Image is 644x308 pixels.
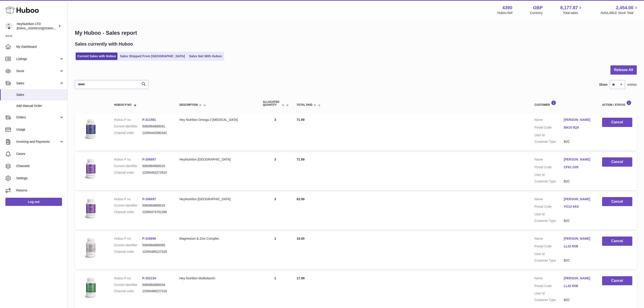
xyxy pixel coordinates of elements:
dt: Channel order [114,250,142,254]
dt: Huboo P no [114,157,142,162]
button: Release All [610,65,637,75]
div: Huboo Ref [497,11,512,15]
img: 43901725567622.jpeg [79,157,102,180]
dt: Current identifier [114,283,142,287]
span: Usage [16,127,64,132]
h2: Sales currently with Huboo [75,41,133,47]
div: HeyNutrition [GEOGRAPHIC_DATA] [179,157,254,162]
dd: 5060864680065 [142,243,170,247]
span: entries [627,83,637,87]
button: Cancel [602,276,632,285]
dt: Current identifier [114,164,142,168]
dd: 5060864680010 [142,203,170,208]
td: 3 [258,193,292,230]
dt: Postal Code [534,205,564,210]
div: Hey Nutrition Omega 3 [MEDICAL_DATA] [179,118,254,122]
button: Cancel [602,118,632,127]
span: Add Manual Order [16,104,64,108]
span: AVAILABLE Stock Total [600,11,639,15]
a: [PERSON_NAME] [564,237,593,241]
a: [PERSON_NAME] [564,118,593,122]
div: HeyNutrition [GEOGRAPHIC_DATA] [179,197,254,201]
span: Total paid [297,103,312,106]
dd: B2C [564,219,593,223]
dt: Name [534,118,564,123]
dt: Customer Type [534,219,564,223]
span: 8,177.87 [560,5,578,11]
dt: Customer Type [534,179,564,184]
span: 15.00 [297,237,305,240]
a: [PERSON_NAME] [564,157,593,162]
span: My Dashboard [16,45,64,49]
dt: User Id [534,291,564,296]
span: 17.99 [297,276,305,280]
img: 43901725567192.jpeg [79,118,102,140]
img: 43901725567059.jpg [79,237,102,259]
dt: Postal Code [534,125,564,131]
a: BN15 0QX [564,125,593,130]
dd: 12090442580342 [142,131,170,135]
span: 71.99 [297,158,305,161]
dd: 5060864680034 [142,283,170,287]
span: Cases [16,152,64,156]
dt: Customer Type [534,258,564,263]
dd: 5060864680041 [142,124,170,129]
a: 2,454.00 AVAILABLE Stock Total [600,5,639,15]
span: Sales [16,93,64,97]
dt: Channel order [114,289,142,293]
strong: 4390 [502,5,512,11]
dt: Current identifier [114,203,142,208]
span: 63.99 [297,197,305,201]
dd: 12090486227318 [142,250,170,254]
td: 3 [258,113,292,151]
img: info@heynutrition.com [5,23,12,30]
dd: 12090462273910 [142,170,170,175]
h1: My Huboo - Sales report [75,29,637,37]
a: LL32 8SB [564,244,593,248]
dt: Current identifier [114,124,142,129]
span: Huboo P no [114,103,131,106]
dt: User Id [534,252,564,256]
div: Magnesium & Zinc Complex [179,237,254,241]
a: P-206697 [142,158,156,161]
dd: B2C [564,140,593,144]
div: Currency [530,11,543,15]
img: 43901725567622.jpeg [79,197,102,220]
div: Customer [534,100,593,106]
dt: Channel order [114,210,142,214]
img: 43901725567377.jpeg [79,276,102,299]
a: Log out [5,198,62,206]
a: P-252134 [142,276,156,280]
dt: User Id [534,133,564,137]
dt: Huboo P no [114,197,142,201]
button: Cancel [602,237,632,246]
span: Orders [16,115,59,120]
dt: Huboo P no [114,118,142,122]
dt: Postal Code [534,244,564,250]
span: Listings [16,57,59,61]
dt: Customer Type [534,298,564,302]
dt: Current identifier [114,243,142,247]
dd: 12090474791286 [142,210,170,214]
div: Hey Nutrition Multivitamin [179,276,254,280]
dt: Customer Type [534,140,564,144]
a: Sales Shipped From [GEOGRAPHIC_DATA] [118,53,186,60]
dt: Channel order [114,131,142,135]
dt: Name [534,276,564,282]
a: YO13 9AS [564,205,593,209]
dd: B2C [564,179,593,184]
dd: 5060864680010 [142,164,170,168]
a: CF61 2XR [564,165,593,169]
dt: Name [534,237,564,242]
a: 8,177.87 Total sales [560,5,583,15]
a: P-311581 [142,118,156,122]
div: Action / Status [602,100,632,106]
span: 71.99 [297,118,305,122]
span: Sales [16,81,59,85]
a: [PERSON_NAME] [564,276,593,280]
td: 3 [258,153,292,190]
button: Cancel [602,157,632,167]
dd: 12090486227318 [142,289,170,293]
a: P-206697 [142,197,156,201]
dt: User Id [534,212,564,216]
